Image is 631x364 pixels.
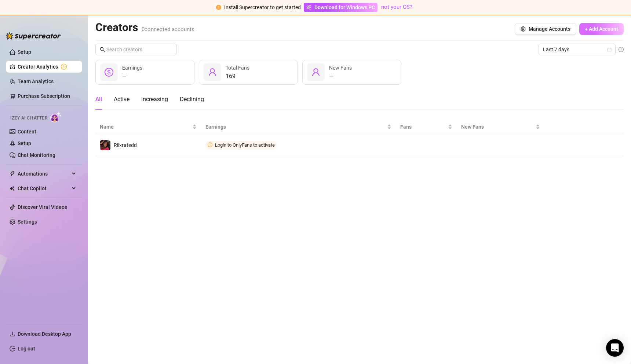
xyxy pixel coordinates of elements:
a: Creator Analytics exclamation-circle [18,61,76,73]
span: 0 connected accounts [142,26,194,33]
div: — [122,72,142,81]
a: Content [18,129,36,135]
a: Setup [18,49,31,55]
span: Chat Copilot [18,183,70,194]
button: + Add Account [579,23,624,35]
div: Open Intercom Messenger [606,339,624,357]
span: Izzy AI Chatter [10,115,47,122]
span: setting [521,26,526,32]
span: search [100,47,105,52]
button: Manage Accounts [515,23,576,35]
span: user [311,68,320,77]
a: Purchase Subscription [18,90,76,102]
th: New Fans [457,120,544,134]
span: download [10,331,15,337]
a: Settings [18,219,37,225]
div: Declining [180,95,204,104]
span: windows [306,5,311,10]
span: Manage Accounts [529,26,570,32]
span: Download for Windows PC [314,3,375,11]
span: Earnings [122,65,142,71]
span: thunderbolt [10,171,15,177]
img: Chat Copilot [10,186,14,191]
span: Install Supercreator to get started [224,4,301,10]
h2: Creators [95,21,194,34]
span: Fans [400,123,446,131]
a: Log out [18,346,35,352]
div: — [329,72,352,81]
span: exclamation-circle [216,5,221,10]
span: Download Desktop App [18,331,71,337]
span: Login to OnlyFans to activate [215,142,275,148]
span: New Fans [329,65,352,71]
span: New Fans [461,123,534,131]
span: Name [100,123,191,131]
a: Setup [18,140,31,146]
input: Search creators [106,45,167,54]
img: logo-BBDzfeDw.svg [6,32,61,40]
span: clock-circle [208,142,212,147]
th: Earnings [201,120,396,134]
th: Name [95,120,201,134]
a: Chat Monitoring [18,152,55,158]
div: All [95,95,102,104]
div: 169 [226,72,249,81]
a: not your OS? [381,4,412,10]
a: Team Analytics [18,78,54,84]
span: dollar-circle [105,68,113,77]
img: Riixratedd [100,140,110,150]
span: Riixratedd [114,142,137,148]
a: Discover Viral Videos [18,204,67,210]
span: info-circle [619,47,624,52]
a: Download for Windows PC [304,3,377,12]
div: Increasing [141,95,168,104]
span: Total Fans [226,65,249,71]
span: + Add Account [585,26,618,32]
span: Last 7 days [543,44,611,55]
span: Earnings [205,123,386,131]
th: Fans [396,120,457,134]
div: Active [114,95,130,104]
span: Automations [18,168,70,180]
span: calendar [607,47,612,52]
img: AI Chatter [50,112,62,122]
span: user [208,68,217,77]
